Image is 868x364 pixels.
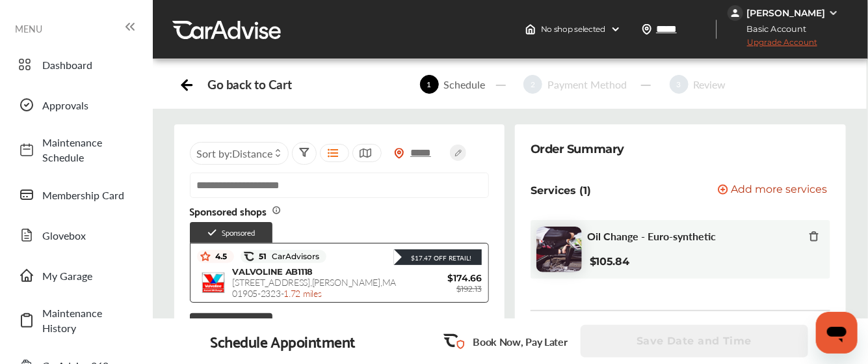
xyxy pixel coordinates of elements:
span: Sort by : [197,146,273,161]
span: CarAdvisors [267,252,320,261]
span: Membership Card [42,188,133,203]
img: check-icon.521c8815.svg [207,227,218,238]
img: location_vector.a44bc228.svg [642,24,652,35]
iframe: Button to launch messaging window [816,312,858,354]
img: oil-change-thumb.jpg [536,227,582,272]
a: Dashboard [12,48,140,81]
b: $105.84 [590,255,629,268]
div: Schedule Appointment [210,332,356,350]
button: Add more services [718,184,828,197]
a: Glovebox [12,218,140,252]
span: 1.72 miles [283,287,321,300]
span: Oil Change - Euro-synthetic [587,230,716,242]
span: [STREET_ADDRESS] , [PERSON_NAME] , MA 01905-2323 - [233,275,397,300]
img: location_vector_orange.38f05af8.svg [394,148,404,159]
div: Go back to Cart [207,77,291,92]
img: logo-valvoline.png [200,270,226,296]
span: Basic Account [729,22,817,36]
p: Book Now, Pay Later [473,334,568,349]
img: star_icon.59ea9307.svg [200,251,211,262]
div: Review [689,77,731,92]
div: [PERSON_NAME] [746,7,825,19]
span: Maintenance Schedule [42,135,133,165]
a: My Garage [12,259,140,292]
span: Distance [233,146,273,161]
a: Maintenance History [12,299,140,342]
span: 1 [420,75,439,94]
img: header-home-logo.8d720a4f.svg [525,24,536,35]
img: header-down-arrow.9dd2ce7d.svg [611,24,621,35]
div: Payment Method [542,77,632,92]
span: 51 [254,251,320,262]
div: Order Summary [531,140,624,158]
p: Services (1) [531,184,591,197]
div: $17.47 Off Retail! [404,253,471,262]
img: caradvise_icon.5c74104a.svg [244,251,254,262]
span: Maintenance History [42,305,133,335]
a: Approvals [12,88,140,122]
div: Sponsored [190,222,272,243]
span: $192.13 [456,284,482,294]
div: Schedule [439,77,491,92]
span: VALVOLINE AB1118 [233,266,313,277]
a: Add more services [718,184,830,197]
span: Add more services [731,184,828,197]
span: Dashboard [42,57,133,72]
a: Maintenance Schedule [12,128,140,171]
span: MENU [15,23,42,34]
img: jVpblrzwTbfkPYzPPzSLxeg0AAAAASUVORK5CYII= [728,5,743,21]
span: $174.66 [404,272,482,284]
span: My Garage [42,268,133,283]
a: Membership Card [12,178,140,212]
span: No shop selected [541,24,605,35]
span: Upgrade Account [728,37,817,53]
span: Approvals [42,98,133,113]
span: Sponsored shops [190,205,282,217]
span: 3 [670,75,689,94]
div: Sponsored [190,313,272,334]
span: 2 [523,75,542,94]
img: WGsFRI8htEPBVLJbROoPRyZpYNWhNONpIPPETTm6eUC0GeLEiAAAAAElFTkSuQmCC [828,8,839,18]
span: 4.5 [211,251,228,262]
span: Glovebox [42,228,133,243]
img: header-divider.bc55588e.svg [716,20,717,39]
